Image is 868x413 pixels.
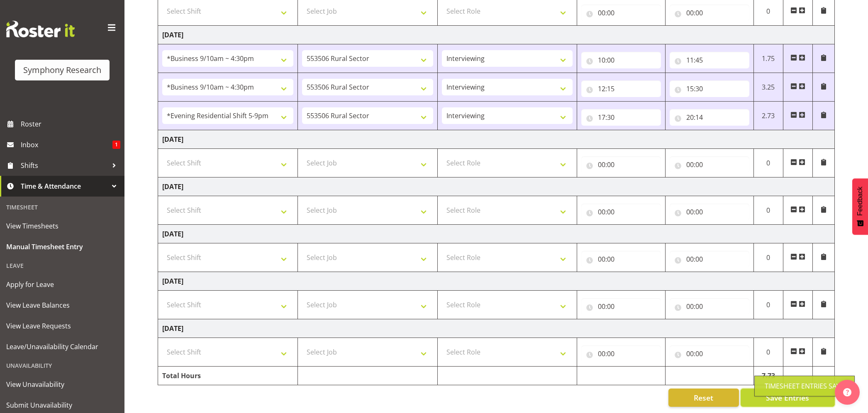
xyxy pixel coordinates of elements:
input: Click to select... [581,204,661,220]
a: View Leave Requests [2,316,122,336]
span: Feedback [856,187,864,216]
input: Click to select... [581,251,661,267]
td: 2.73 [753,102,783,130]
td: [DATE] [158,177,835,196]
td: 0 [753,243,783,272]
td: 0 [753,291,783,319]
span: Shifts [21,159,108,172]
input: Click to select... [581,52,661,68]
img: help-xxl-2.png [843,388,851,396]
input: Click to select... [581,80,661,97]
td: [DATE] [158,319,835,338]
input: Click to select... [670,298,749,315]
input: Click to select... [581,156,661,173]
div: Timesheet [2,199,122,216]
td: [DATE] [158,272,835,291]
div: Symphony Research [23,64,101,76]
td: 0 [753,338,783,367]
a: View Timesheets [2,216,122,236]
span: View Unavailability [6,378,118,391]
span: Submit Unavailability [6,399,118,411]
div: Unavailability [2,357,122,374]
div: Timesheet Entries Save [765,381,844,391]
img: Rosterit website logo [6,21,75,37]
button: Reset [668,389,739,407]
span: View Leave Requests [6,320,118,332]
input: Click to select... [670,156,749,173]
a: Apply for Leave [2,274,122,295]
td: 3.25 [753,73,783,102]
input: Click to select... [581,109,661,126]
input: Click to select... [670,204,749,220]
input: Click to select... [581,298,661,315]
input: Click to select... [670,5,749,21]
span: Save Entries [766,392,809,403]
input: Click to select... [670,345,749,362]
a: Leave/Unavailability Calendar [2,336,122,357]
span: Roster [21,118,120,130]
span: View Leave Balances [6,299,118,311]
span: Manual Timesheet Entry [6,241,118,253]
span: Leave/Unavailability Calendar [6,340,118,353]
button: Save Entries [741,389,835,407]
button: Feedback - Show survey [852,178,868,235]
td: 0 [753,149,783,177]
td: 0 [753,196,783,225]
input: Click to select... [670,251,749,267]
span: 1 [112,141,120,149]
td: 7.73 [753,367,783,385]
span: View Timesheets [6,220,118,232]
td: 1.75 [753,44,783,73]
span: Apply for Leave [6,278,118,291]
input: Click to select... [670,80,749,97]
td: [DATE] [158,225,835,243]
input: Click to select... [581,5,661,21]
span: Inbox [21,138,112,151]
td: [DATE] [158,26,835,44]
a: View Leave Balances [2,295,122,316]
input: Click to select... [581,345,661,362]
input: Click to select... [670,52,749,68]
div: Leave [2,257,122,274]
a: Manual Timesheet Entry [2,236,122,257]
td: [DATE] [158,130,835,149]
span: Reset [694,392,713,403]
input: Click to select... [670,109,749,126]
span: Time & Attendance [21,180,108,192]
a: View Unavailability [2,374,122,395]
td: Total Hours [158,367,298,385]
